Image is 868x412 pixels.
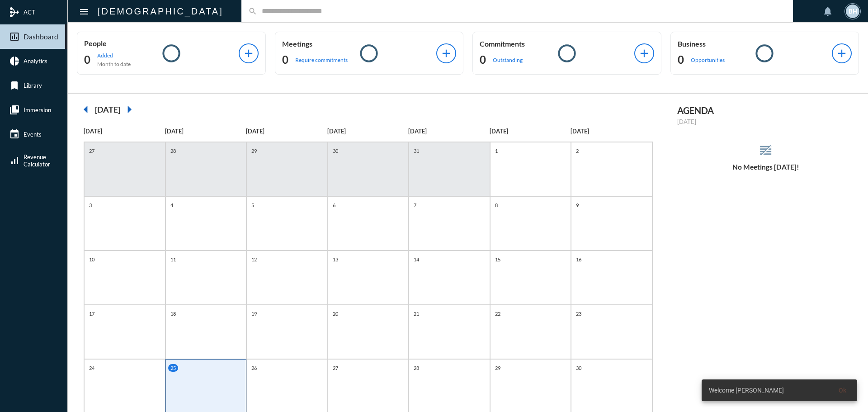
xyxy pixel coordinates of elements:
span: Revenue Calculator [24,153,50,168]
p: 28 [168,147,178,155]
p: [DATE] [490,128,571,135]
p: 26 [249,364,259,372]
p: 19 [249,310,259,317]
p: [DATE] [327,128,409,135]
p: 27 [87,147,97,155]
p: 2 [574,147,581,155]
p: 25 [168,364,178,372]
p: 28 [411,364,421,372]
p: 10 [87,256,97,263]
p: 12 [249,256,259,263]
p: 6 [330,201,338,209]
p: 1 [493,147,500,155]
mat-icon: Side nav toggle icon [79,6,90,17]
p: 21 [411,310,421,317]
p: 13 [330,256,340,263]
p: 4 [168,201,175,209]
p: 9 [574,201,581,209]
span: Ok [839,387,846,394]
p: 15 [493,256,503,263]
mat-icon: notifications [822,6,833,17]
span: Events [24,131,42,138]
p: 31 [411,147,421,155]
p: [DATE] [84,128,165,135]
p: 29 [493,364,503,372]
h2: AGENDA [677,105,855,116]
mat-icon: reorder [758,143,773,158]
p: [DATE] [246,128,327,135]
p: 30 [574,364,584,372]
button: Toggle sidenav [75,2,93,20]
span: Dashboard [24,33,58,41]
p: 27 [330,364,340,372]
p: [DATE] [677,118,855,125]
p: 29 [249,147,259,155]
p: [DATE] [165,128,246,135]
mat-icon: bookmark [9,80,20,91]
div: BH [846,5,859,18]
span: Immersion [24,106,51,114]
p: 23 [574,310,584,317]
p: [DATE] [571,128,652,135]
p: 18 [168,310,178,317]
mat-icon: signal_cellular_alt [9,155,20,166]
p: 14 [411,256,421,263]
span: Welcome [PERSON_NAME] [709,386,784,395]
mat-icon: search [248,7,257,16]
p: 17 [87,310,97,317]
span: ACT [24,9,35,16]
h2: [DEMOGRAPHIC_DATA] [98,4,223,19]
p: 5 [249,201,256,209]
p: 30 [330,147,340,155]
p: 8 [493,201,500,209]
mat-icon: arrow_left [77,100,95,118]
span: Analytics [24,57,47,65]
h5: No Meetings [DATE]! [668,163,864,171]
mat-icon: arrow_right [120,100,138,118]
mat-icon: collections_bookmark [9,104,20,115]
p: 22 [493,310,503,317]
span: Library [24,82,42,89]
p: [DATE] [408,128,490,135]
p: 24 [87,364,97,372]
mat-icon: insert_chart_outlined [9,31,20,42]
mat-icon: pie_chart [9,56,20,66]
mat-icon: event [9,129,20,140]
p: 7 [411,201,419,209]
h2: [DATE] [95,104,120,114]
p: 3 [87,201,94,209]
p: 20 [330,310,340,317]
p: 11 [168,256,178,263]
mat-icon: mediation [9,7,20,18]
p: 16 [574,256,584,263]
